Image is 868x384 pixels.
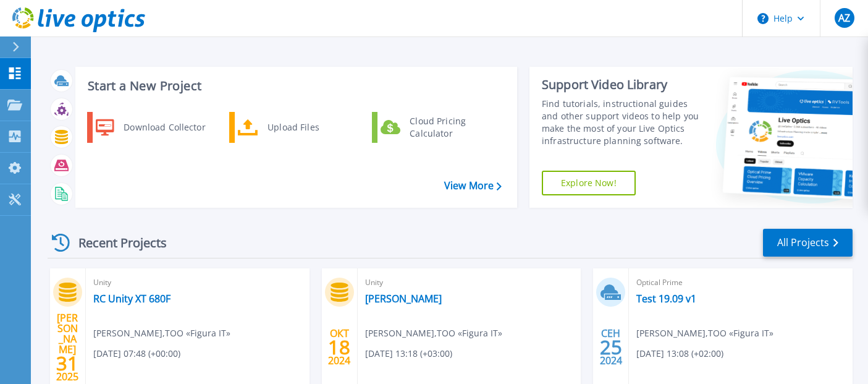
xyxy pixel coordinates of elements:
span: [PERSON_NAME] , TOO «Figura IT» [93,326,230,340]
span: Optical Prime [636,276,845,289]
a: Upload Files [229,112,356,143]
div: Support Video Library [542,77,703,93]
a: View More [444,180,502,192]
span: 31 [56,358,78,369]
span: [DATE] 13:18 (+03:00) [365,347,452,361]
div: Find tutorials, instructional guides and other support videos to help you make the most of your L... [542,98,703,147]
div: ОКТ 2024 [327,325,351,370]
div: СЕН 2024 [599,325,623,370]
span: AZ [838,13,850,23]
span: Unity [93,276,302,289]
a: Cloud Pricing Calculator [372,112,499,143]
span: Unity [365,276,574,289]
a: RC Unity XT 680F [93,292,171,305]
a: All Projects [763,229,853,257]
span: [PERSON_NAME] , TOO «Figura IT» [636,326,773,340]
a: Explore Now! [542,171,636,195]
div: Upload Files [261,115,353,140]
div: Cloud Pricing Calculator [403,115,495,140]
div: Download Collector [117,115,211,140]
div: [PERSON_NAME] 2025 [56,325,79,370]
a: [PERSON_NAME] [365,292,442,305]
span: 25 [600,342,622,352]
span: 18 [328,342,350,352]
span: [DATE] 07:48 (+00:00) [93,347,180,361]
div: Recent Projects [48,228,183,258]
a: Download Collector [87,112,214,143]
a: Test 19.09 v1 [636,292,696,305]
h3: Start a New Project [88,79,501,93]
span: [DATE] 13:08 (+02:00) [636,347,723,361]
span: [PERSON_NAME] , TOO «Figura IT» [365,326,502,340]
